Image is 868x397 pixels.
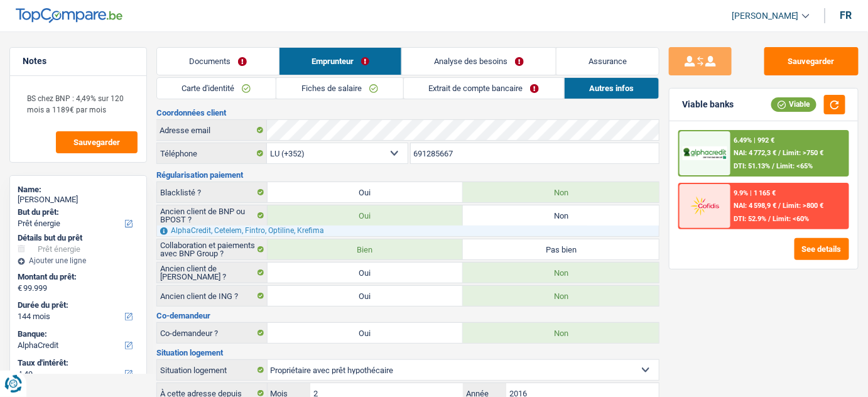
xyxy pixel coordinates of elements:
[18,358,136,368] label: Taux d'intérêt:
[769,215,771,223] span: /
[463,286,659,306] label: Non
[682,99,734,110] div: Viable banks
[764,47,859,75] button: Sauvegarder
[18,207,136,217] label: But du prêt:
[268,263,464,283] label: Oui
[734,136,775,144] div: 6.49% | 992 €
[16,8,122,23] img: TopCompare Logo
[157,205,268,226] label: Ancien client de BNP ou BPOST ?
[402,48,556,75] a: Analyse des besoins
[773,215,810,223] span: Limit: <60%
[157,239,268,259] label: Collaboration et paiements avec BNP Group ?
[404,78,564,99] a: Extrait de compte bancaire
[18,300,136,310] label: Durée du prêt:
[268,205,464,226] label: Oui
[722,6,810,26] a: [PERSON_NAME]
[783,149,824,157] span: Limit: >750 €
[734,215,767,223] span: DTI: 52.9%
[565,78,659,99] a: Autres infos
[463,263,659,283] label: Non
[683,146,727,160] img: AlphaCredit
[276,78,403,99] a: Fiches de salaire
[556,48,659,75] a: Assurance
[268,239,464,259] label: Bien
[771,97,816,111] div: Viable
[23,56,134,67] h5: Notes
[268,182,464,202] label: Oui
[156,312,660,320] h3: Co-demandeur
[840,9,852,21] div: fr
[734,189,776,197] div: 9.9% | 1 165 €
[773,162,775,170] span: /
[779,149,781,157] span: /
[777,162,813,170] span: Limit: <65%
[795,238,849,260] button: See details
[463,205,659,226] label: Non
[157,226,659,236] div: AlphaCredit, Cetelem, Fintro, Optiline, Krefima
[18,195,139,205] div: [PERSON_NAME]
[732,11,799,21] span: [PERSON_NAME]
[156,120,267,140] label: Adresse email
[411,143,659,163] input: 242627
[734,202,777,210] span: NAI: 4 598,9 €
[156,109,660,117] h3: Coordonnées client
[157,360,268,380] label: Situation logement
[157,323,268,343] label: Co-demandeur ?
[734,149,777,157] span: NAI: 4 772,3 €
[683,195,727,217] img: Cofidis
[18,272,136,282] label: Montant du prêt:
[157,263,268,283] label: Ancien client de [PERSON_NAME] ?
[56,131,138,153] button: Sauvegarder
[268,286,464,306] label: Oui
[18,233,139,243] div: Détails but du prêt
[463,323,659,343] label: Non
[18,283,22,293] span: €
[73,138,120,146] span: Sauvegarder
[279,48,401,75] a: Emprunteur
[157,78,276,99] a: Carte d'identité
[463,182,659,202] label: Non
[156,171,660,179] h3: Régularisation paiement
[157,286,268,306] label: Ancien client de ING ?
[268,323,464,343] label: Oui
[779,202,781,210] span: /
[463,239,659,259] label: Pas bien
[783,202,824,210] span: Limit: >800 €
[157,143,267,163] label: Téléphone
[156,349,660,357] h3: Situation logement
[157,48,279,75] a: Documents
[734,162,771,170] span: DTI: 51.13%
[157,182,268,202] label: Blacklisté ?
[18,329,136,339] label: Banque:
[18,185,139,195] div: Name:
[18,256,139,265] div: Ajouter une ligne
